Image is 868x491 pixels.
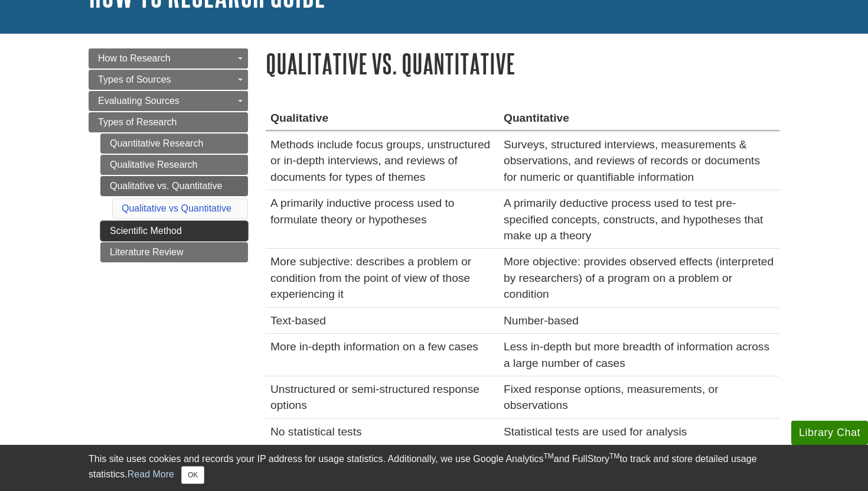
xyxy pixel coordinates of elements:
a: Read More [128,469,174,479]
a: Evaluating Sources [89,91,248,111]
div: This site uses cookies and records your IP address for usage statistics. Additionally, we use Goo... [89,452,779,484]
h1: Qualitative vs. Quantitative [266,48,779,79]
td: A primarily inductive process used to formulate theory or hypotheses [266,190,499,249]
button: Close [181,466,204,484]
td: More objective: provides observed effects (interpreted by researchers) of a program on a problem ... [499,249,779,307]
sup: TM [543,452,553,460]
div: Guide Page Menu [89,48,248,262]
td: Text-based [266,307,499,333]
th: Quantitative [499,105,779,131]
td: Statistical tests are used for analysis [499,418,779,444]
a: Qualitative vs Quantitative [122,203,231,213]
td: More in-depth information on a few cases [266,334,499,376]
td: A primarily deductive process used to test pre-specified concepts, constructs, and hypotheses tha... [499,190,779,249]
span: Types of Research [98,117,177,127]
td: Number-based [499,307,779,333]
a: How to Research [89,48,248,69]
td: Less in-depth but more breadth of information across a large number of cases [499,334,779,376]
a: Qualitative Research [100,155,248,175]
a: Literature Review [100,242,248,262]
td: No statistical tests [266,418,499,444]
a: Qualitative vs. Quantitative [100,176,248,196]
td: More subjective: describes a problem or condition from the point of view of those experiencing it [266,249,499,307]
sup: TM [609,452,619,460]
a: Types of Research [89,112,248,132]
td: Fixed response options, measurements, or observations [499,376,779,418]
td: Methods include focus groups, unstructured or in-depth interviews, and reviews of documents for t... [266,131,499,190]
span: Types of Sources [98,74,171,84]
button: Library Chat [791,421,868,445]
th: Qualitative [266,105,499,131]
span: How to Research [98,53,171,63]
span: Evaluating Sources [98,96,180,106]
a: Quantitative Research [100,134,248,154]
a: Scientific Method [100,221,248,241]
a: Types of Sources [89,70,248,90]
td: Surveys, structured interviews, measurements & observations, and reviews of records or documents ... [499,131,779,190]
td: Unstructured or semi-structured response options [266,376,499,418]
